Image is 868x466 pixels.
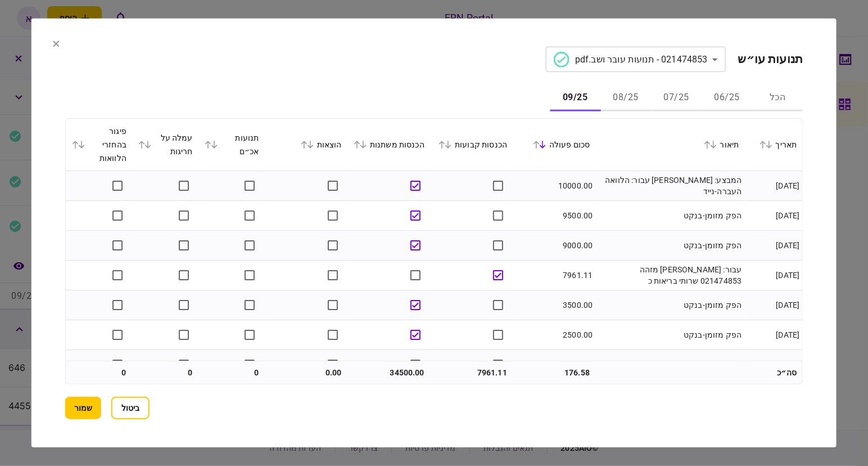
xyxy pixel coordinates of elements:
div: תיאור [601,138,739,151]
div: הוצאות [270,138,341,151]
td: 176.58 [513,361,595,384]
td: [DATE] [744,261,802,290]
td: 0.00 [264,361,347,384]
td: הפק מזומן-בנקט [595,290,744,320]
button: 06/25 [702,84,752,111]
div: הכנסות משתנות [352,138,424,151]
button: 08/25 [600,84,651,111]
td: 34500.00 [347,361,430,384]
td: 2500.00 [513,320,595,350]
td: הפק מזומן-בנקט [595,320,744,350]
td: הפק מזומן-בנקט [595,201,744,231]
td: 9500.00 [513,201,595,231]
td: הפק מזומן-בנקט [595,231,744,261]
td: [DATE] [744,320,802,350]
div: תאריך [750,138,797,151]
td: 50.15 [513,350,595,380]
td: 9000.00 [513,231,595,261]
button: 07/25 [651,84,702,111]
td: 0 [132,361,198,384]
div: סכום פעולה [518,138,590,151]
button: 09/25 [550,84,600,111]
button: הכל [752,84,803,111]
td: 0 [66,361,132,384]
h2: תנועות עו״ש [738,52,803,66]
td: [DATE] [744,231,802,261]
div: הכנסות קבועות [436,138,507,151]
button: ביטול [111,397,150,419]
td: [DATE] [744,290,802,320]
td: [DATE] [744,201,802,231]
td: 3500.00 [513,290,595,320]
td: המבצע: [PERSON_NAME] עבור: הלוואה העברה-נייד [595,171,744,201]
td: 7961.11 [513,261,595,290]
td: [DATE] [744,171,802,201]
button: שמור [65,397,101,419]
td: עבור: [PERSON_NAME] מזהה 021474853 שרותי בריאות כ [595,261,744,290]
td: [DATE] [744,350,802,380]
div: תנועות אכ״ם [204,131,259,158]
td: פרעון פקדון [595,350,744,380]
div: פיגור בהחזרי הלוואות [71,124,126,165]
div: 021474853 - תנועות עובר ושב.pdf [554,51,708,67]
td: סה״כ [744,361,802,384]
td: 10000.00 [513,171,595,201]
div: עמלה על חריגות [138,131,193,158]
td: 0 [198,361,264,384]
td: 7961.11 [430,361,513,384]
